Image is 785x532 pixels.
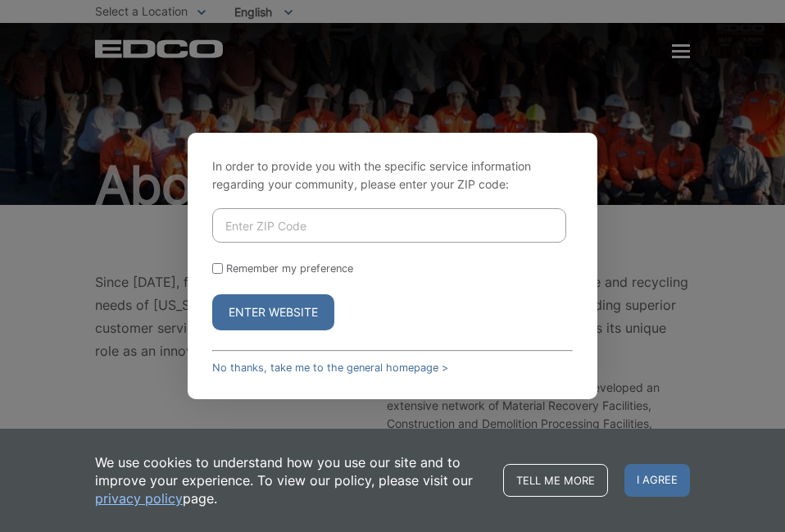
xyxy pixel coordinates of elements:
[212,208,566,243] input: Enter ZIP Code
[226,262,353,275] label: Remember my preference
[212,361,448,374] a: No thanks, take me to the general homepage >
[212,294,334,330] button: Enter Website
[503,464,608,497] a: Tell me more
[624,464,690,497] span: I agree
[95,453,487,507] p: We use cookies to understand how you use our site and to improve your experience. To view our pol...
[95,489,183,507] a: privacy policy
[212,157,573,193] p: In order to provide you with the specific service information regarding your community, please en...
